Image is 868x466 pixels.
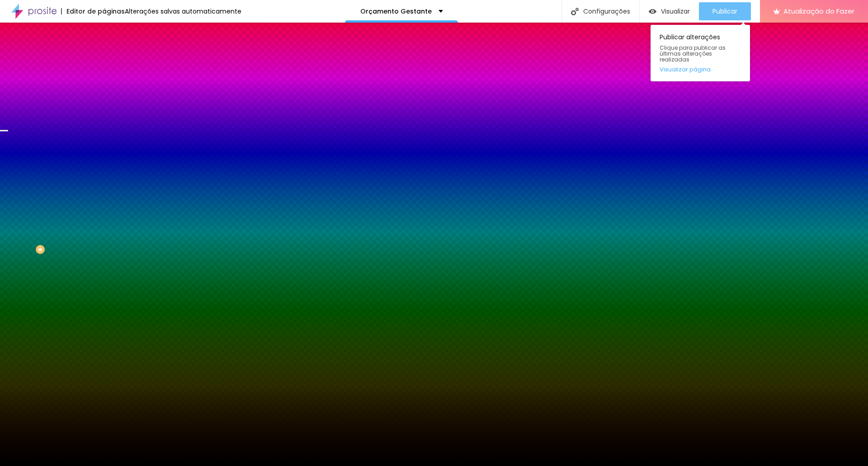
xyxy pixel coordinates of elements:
font: Configurações [583,7,630,16]
button: Publicar [699,2,751,20]
img: view-1.svg [649,8,656,15]
font: Publicar [712,7,737,16]
img: Ícone [571,8,579,15]
a: Visualizar página [660,66,741,72]
font: Publicar alterações [660,33,720,42]
font: Visualizar [661,7,690,16]
font: Orçamento Gestante [360,7,432,16]
font: Visualizar página [660,65,711,74]
font: Atualização do Fazer [783,6,854,16]
font: Editor de páginas [66,7,125,16]
font: Clique para publicar as últimas alterações realizadas [660,44,726,63]
button: Visualizar [640,2,699,20]
font: Alterações salvas automaticamente [125,7,241,16]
